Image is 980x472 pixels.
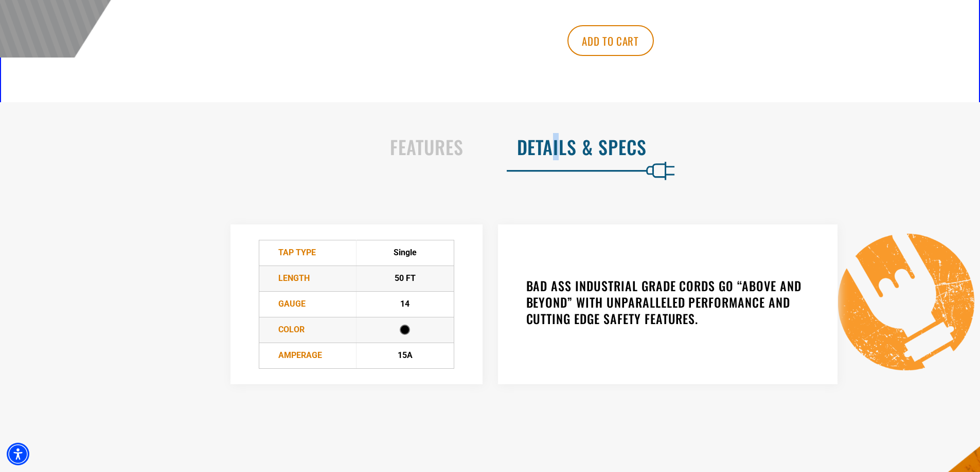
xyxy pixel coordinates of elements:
[567,25,654,56] button: Add to cart
[7,443,29,465] div: Accessibility Menu
[259,291,357,317] td: Gauge
[357,343,454,368] td: 15A
[259,266,357,291] td: Length
[259,240,357,266] td: TAP Type
[259,343,357,368] td: Amperage
[357,272,453,285] div: 50 FT
[357,298,453,310] div: 14
[517,136,959,158] h2: Details & Specs
[22,136,464,158] h2: Features
[526,277,809,327] h3: BAD ASS INDUSTRIAL GRADE CORDS GO “ABOVE AND BEYOND” WITH UNPARALLELED PERFORMANCE AND CUTTING ED...
[357,240,454,266] td: Single
[259,317,357,343] td: Color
